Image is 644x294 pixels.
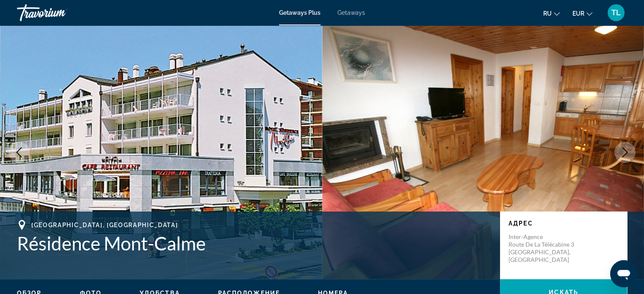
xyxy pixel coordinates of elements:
a: Travorium [17,2,102,24]
p: Inter-Agence Route de la Télécabine 3 [GEOGRAPHIC_DATA], [GEOGRAPHIC_DATA] [509,233,576,264]
a: Getaways Plus [279,9,321,16]
span: [GEOGRAPHIC_DATA], [GEOGRAPHIC_DATA] [31,222,178,228]
button: Change language [543,7,560,19]
button: User Menu [605,4,627,22]
span: ru [543,10,552,17]
span: EUR [572,10,584,17]
a: Getaways [337,9,365,16]
button: Previous image [8,142,30,163]
button: Change currency [572,7,592,19]
span: TL [611,8,621,17]
h1: Résidence Mont-Calme [17,232,492,254]
p: Адрес [509,220,619,227]
button: Next image [614,142,636,163]
iframe: Кнопка запуска окна обмена сообщениями [610,260,637,287]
